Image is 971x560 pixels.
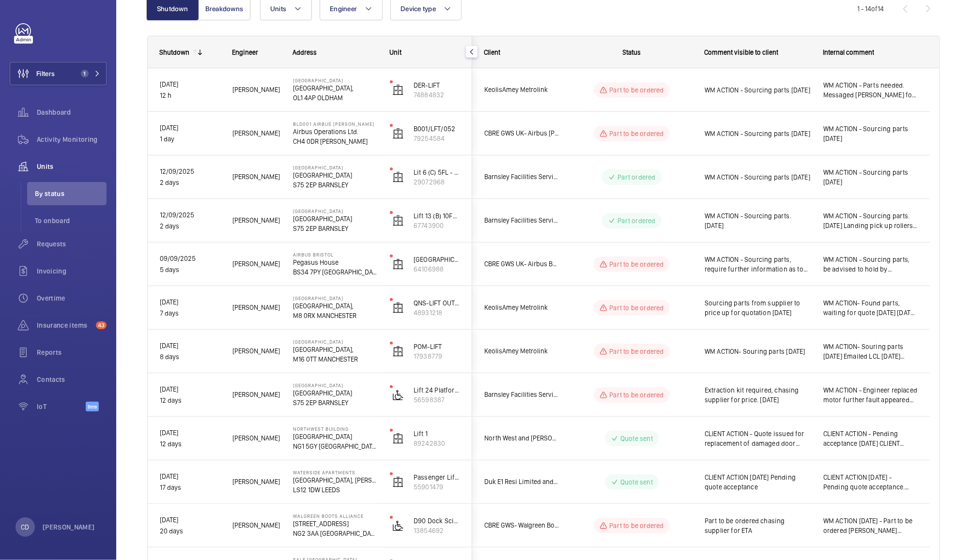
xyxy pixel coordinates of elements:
span: WM ACTION - Sourcing parts [DATE] [705,129,811,138]
p: Quote sent [620,477,653,487]
p: [GEOGRAPHIC_DATA] [293,165,377,170]
p: 2 days [160,177,220,188]
span: IoT [37,402,86,411]
p: [GEOGRAPHIC_DATA] [293,432,377,441]
p: [DATE] [160,122,220,134]
p: Walgreen Boots Alliance [293,513,377,519]
p: [GEOGRAPHIC_DATA] [293,77,377,83]
span: [PERSON_NAME] [232,389,280,400]
p: [DATE] [160,79,220,90]
p: northwest building [293,426,377,432]
p: [GEOGRAPHIC_DATA] [293,214,377,224]
span: 1 [81,70,89,77]
p: M16 0TT MANCHESTER [293,354,377,364]
img: elevator.svg [392,215,404,227]
span: WM ACTION [DATE] - Part to be ordered [PERSON_NAME] sourcing from supplier. WM ACTION 01/09 - Tra... [823,516,918,535]
p: Airbus Bristol [293,252,377,257]
img: platform_lift.svg [392,520,404,531]
p: [DATE] [160,297,220,308]
span: Insurance items [37,320,92,330]
span: [PERSON_NAME] [232,476,280,487]
p: 17938779 [414,351,460,361]
p: 13854692 [414,526,460,535]
p: CH4 0DR [PERSON_NAME] [293,136,377,146]
p: Part to be ordered [609,129,663,138]
span: Dashboard [37,107,107,117]
p: 2 days [160,221,220,232]
span: Reports [37,348,107,357]
p: [GEOGRAPHIC_DATA], [293,301,377,311]
span: Sourcing parts from supplier to price up for quotation [DATE] [705,298,811,318]
span: of [871,5,878,13]
img: elevator.svg [392,171,404,183]
span: [PERSON_NAME] [232,346,280,357]
span: [PERSON_NAME] [232,84,280,95]
p: [DATE] [160,515,220,526]
span: WM ACTION - Sourcing parts [DATE] [705,85,811,95]
p: Part to be ordered [609,85,663,95]
span: KeolisAmey Metrolink [484,84,559,95]
img: elevator.svg [392,302,404,314]
span: Duk E1 Resi Limited and Duke E2 Resi Limited - Waterside Apartments [484,476,559,487]
p: 20 days [160,526,220,537]
p: S75 2EP BARNSLEY [293,180,377,190]
p: Lit 6 (C) 5FL - Maternity C [414,167,460,177]
span: Units [37,162,107,171]
p: 7 days [160,308,220,319]
p: 12/09/2025 [160,166,220,177]
p: 8 days [160,351,220,363]
p: Waterside Apartments [293,469,377,475]
p: OL1 4AP OLDHAM [293,93,377,103]
p: 74884832 [414,90,460,100]
span: Status [623,48,641,56]
span: WM ACTION - Engineer replaced motor further fault appeared requires extraction kit, with Lacey to... [823,385,918,405]
p: [DATE] [160,427,220,439]
span: Client [484,48,500,56]
p: Bld001 Airbus [PERSON_NAME] [293,121,377,127]
p: BS34 7PY [GEOGRAPHIC_DATA] [293,267,377,277]
p: 17 days [160,482,220,493]
p: [GEOGRAPHIC_DATA] [293,382,377,388]
span: WM ACTION - Sourcing parts. [DATE] Landing pick up rollers ordered 2 man attendance to set up car... [823,211,918,230]
span: Internal comment [823,48,874,56]
span: CLIENT ACTION - Quote issued for replacement of damaged door motor belts and safety edges, pendin... [705,429,811,448]
span: [PERSON_NAME] [232,520,280,531]
span: CBRE GWS- Walgreen Boots Alliance [484,520,559,531]
p: Part ordered [617,172,655,182]
p: QNS-LIFT OUTBOUND [414,298,460,308]
div: Unit [389,48,461,56]
span: Units [270,5,286,13]
img: elevator.svg [392,346,404,357]
img: elevator.svg [392,84,404,96]
span: Barnsley Facilities Services- [GEOGRAPHIC_DATA] [484,215,559,226]
span: Activity Monitoring [37,135,107,144]
p: CD [21,522,29,532]
span: WM ACTION - Sourcing parts, require further information as to why this was switched off by previo... [705,255,811,274]
p: [GEOGRAPHIC_DATA] Office Passenger Lift (F-03183) [414,255,460,264]
p: S75 2EP BARNSLEY [293,224,377,233]
span: WM ACTION - Parts needed. Messaged [PERSON_NAME] for request [DATE] [823,80,918,100]
span: Extraction kit required, chasing supplier for price. [DATE] [705,385,811,405]
span: Filters [36,69,55,78]
span: Part to be ordered chasing supplier for ETA [705,516,811,535]
p: D90 Dock Scissor External Dock Area (Scissor) (WBA03622) No 153 [414,516,460,526]
span: [PERSON_NAME] [232,128,280,139]
p: 64106988 [414,264,460,274]
img: platform_lift.svg [392,389,404,401]
p: 48931218 [414,308,460,318]
span: 43 [96,321,107,329]
span: By status [35,189,107,198]
span: WM ACTION- Souring parts [DATE] Emailed LCL [DATE] Chasing LCL [DATE] [823,342,918,361]
p: 55901479 [414,482,460,492]
span: 1 - 14 14 [857,5,884,12]
span: WM ACTION - Sourcing parts, be advised to hold by [PERSON_NAME] as switched off from previous con... [823,255,918,274]
p: Airbus Operations Ltd. [293,127,377,136]
span: WM ACTION- Found parts, waiting for quote [DATE] [DATE] Souring parts. Engineer attended [DATE] R... [823,298,918,318]
span: Engineer [330,5,357,13]
span: Requests [37,239,107,249]
span: Engineer [232,48,258,56]
span: Overtime [37,293,107,303]
img: elevator.svg [392,476,404,488]
p: 89242830 [414,439,460,448]
span: WM ACTION- Souring parts [DATE] [705,347,811,356]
